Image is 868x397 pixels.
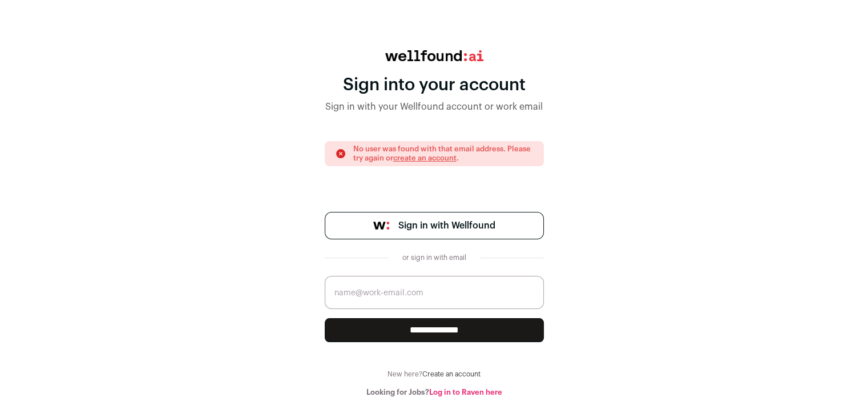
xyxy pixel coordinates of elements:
img: wellfound:ai [385,50,483,61]
img: wellfound-symbol-flush-black-fb3c872781a75f747ccb3a119075da62bfe97bd399995f84a933054e44a575c4.png [373,222,389,230]
div: Sign into your account [325,75,544,95]
a: Create an account [422,371,481,378]
a: Log in to Raven here [429,388,502,396]
div: or sign in with email [398,253,471,262]
a: Sign in with Wellfound [325,212,544,239]
div: Sign in with your Wellfound account or work email [325,100,544,114]
p: No user was found with that email address. Please try again or . [353,145,534,163]
a: create an account [393,154,457,162]
input: name@work-email.com [325,276,544,309]
span: Sign in with Wellfound [398,219,495,232]
div: Looking for Jobs? [325,388,544,397]
div: New here? [325,370,544,379]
